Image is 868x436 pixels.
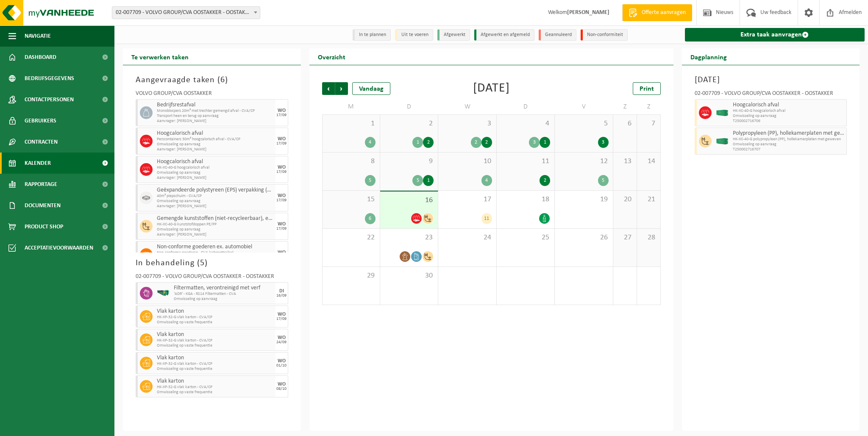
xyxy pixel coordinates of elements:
[618,195,632,204] span: 20
[276,198,287,203] div: 17/09
[497,99,555,114] td: D
[157,227,273,232] span: Omwisseling op aanvraag
[352,82,390,95] div: Vandaag
[640,86,654,92] span: Print
[529,137,540,148] div: 3
[559,233,608,242] span: 26
[276,142,287,146] div: 17/09
[276,170,287,174] div: 17/09
[157,175,273,181] span: Aanvrager: [PERSON_NAME]
[25,174,57,195] span: Rapportage
[157,130,273,137] span: Hoogcalorisch afval
[157,232,273,237] span: Aanvrager: [PERSON_NAME]
[353,29,391,41] li: In te plannen
[335,82,348,95] span: Volgende
[395,29,433,41] li: Uit te voeren
[581,29,628,41] li: Non-conformiteit
[157,102,273,108] span: Bedrijfsrestafval
[437,29,470,41] li: Afgewerkt
[618,119,632,128] span: 6
[733,102,845,108] span: Hoogcalorisch afval
[157,165,273,170] span: HK-XC-40-G hoogcalorisch afval
[278,382,286,387] div: WO
[622,4,692,21] a: Offerte aanvragen
[157,308,273,315] span: Vlak karton
[327,119,376,128] span: 1
[276,387,287,391] div: 08/10
[365,137,376,148] div: 4
[733,114,845,119] span: Omwisseling op aanvraag
[157,250,273,255] span: Non-conforme goederen - CVA (schroottrailer)
[157,222,273,227] span: HK-XC-40-G kunststofdoppen PE/PP
[220,76,225,84] span: 6
[200,259,205,267] span: 5
[567,9,609,16] strong: [PERSON_NAME]
[157,137,273,142] span: Perscontainers 30m³ hoogcalorisch afval - CVA/CP
[276,294,287,298] div: 16/09
[384,119,434,128] span: 2
[733,119,845,124] span: T250002716706
[733,137,845,142] span: HK-XC-40-G polypropyleen (PP), hollekamerplaten met geweven
[278,335,286,340] div: WO
[157,390,273,395] span: Omwisseling op vaste frequentie
[682,48,735,65] h2: Dagplanning
[716,138,729,144] img: HK-XC-40-GN-00
[25,47,56,68] span: Dashboard
[136,74,288,86] h3: Aangevraagde taken ( )
[384,157,434,166] span: 9
[733,147,845,152] span: T250002716707
[25,89,74,110] span: Contactpersonen
[278,250,286,255] div: WO
[733,142,845,147] span: Omwisseling op aanvraag
[442,119,492,128] span: 3
[327,233,376,242] span: 22
[278,312,286,317] div: WO
[25,153,51,174] span: Kalender
[25,25,51,47] span: Navigatie
[471,137,481,148] div: 2
[733,108,845,114] span: HK-XC-40-G hoogcalorisch afval
[157,378,273,385] span: Vlak karton
[365,175,376,186] div: 5
[384,196,434,205] span: 16
[640,8,688,17] span: Offerte aanvragen
[157,355,273,361] span: Vlak karton
[501,195,550,204] span: 18
[481,137,492,148] div: 2
[327,195,376,204] span: 15
[157,142,273,147] span: Omwisseling op aanvraag
[641,233,656,242] span: 28
[685,28,865,42] a: Extra taak aanvragen
[157,385,273,390] span: HK-XP-32-G vlak karton - CVA/CP
[174,292,273,297] span: 'ADR' - KGA - RS14 Filtermatten - CVA
[157,320,273,325] span: Omwisseling op vaste frequentie
[637,99,661,114] td: Z
[501,157,550,166] span: 11
[157,204,273,209] span: Aanvrager: [PERSON_NAME]
[559,195,608,204] span: 19
[157,361,273,367] span: HK-XP-32-G vlak karton - CVA/CP
[412,175,423,186] div: 5
[598,137,609,148] div: 3
[157,290,170,296] img: HK-RS-14-GN-00
[559,157,608,166] span: 12
[641,119,656,128] span: 7
[716,110,729,116] img: HK-XC-40-GN-00
[633,82,661,95] a: Print
[174,285,273,292] span: Filtermatten, verontreinigd met verf
[384,233,434,242] span: 23
[276,113,287,117] div: 17/09
[539,29,576,41] li: Geannuleerd
[641,195,656,204] span: 21
[278,136,286,142] div: WO
[276,364,287,368] div: 01/10
[157,215,273,222] span: Gemengde kunststoffen (niet-recycleerbaar), exclusief PVC
[474,29,534,41] li: Afgewerkt en afgemeld
[559,119,608,128] span: 5
[276,227,287,231] div: 17/09
[423,137,434,148] div: 2
[25,110,56,131] span: Gebruikers
[309,48,354,65] h2: Overzicht
[481,213,492,224] div: 11
[501,119,550,128] span: 4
